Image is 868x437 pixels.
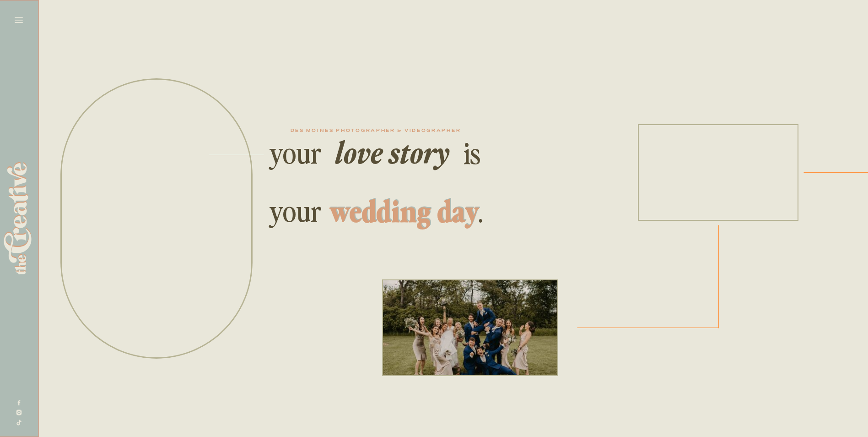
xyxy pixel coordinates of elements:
h1: des moines photographer & videographer [264,129,488,135]
h2: . [478,193,484,227]
h2: love story [327,134,457,166]
h2: is [456,135,488,169]
h2: wedding day [324,193,485,225]
h2: your [270,134,326,171]
h2: your [270,192,326,227]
